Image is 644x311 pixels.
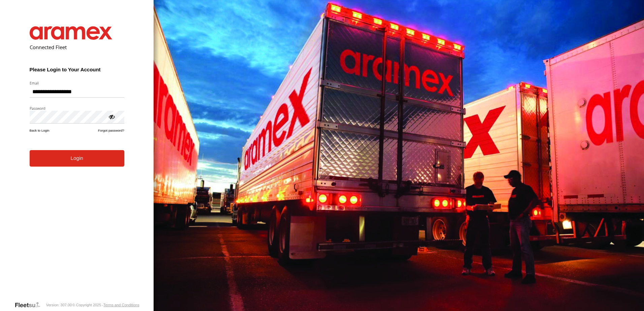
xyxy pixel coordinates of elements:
a: Visit our Website [14,302,45,308]
label: Password [30,106,124,111]
h3: Please Login to Your Account [30,67,124,72]
button: Login [30,150,124,167]
img: Aramex [30,26,112,40]
a: Back to Login [30,129,50,132]
div: © Copyright 2025 - [72,303,139,307]
h2: Connected Fleet [30,44,124,50]
a: Forgot password? [98,129,124,132]
div: Version: 307.00 [46,303,72,307]
a: Terms and Conditions [103,303,139,307]
label: Email [30,80,124,85]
